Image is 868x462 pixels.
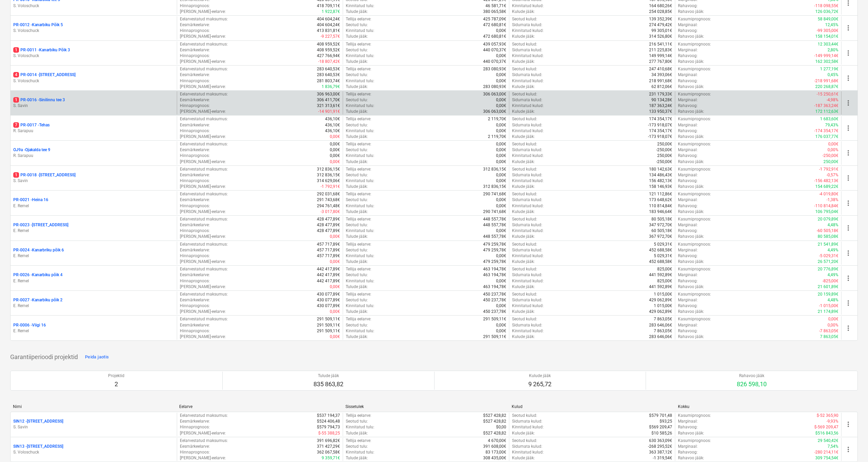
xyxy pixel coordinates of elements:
[346,47,368,53] p: Seotud tulu :
[844,99,852,107] span: more_vert
[844,445,852,454] span: more_vert
[818,41,838,47] p: 12 303,44€
[317,53,340,59] p: 427 766,94€
[180,97,210,103] p: Eesmärkeelarve :
[346,141,371,147] p: Tellija eelarve :
[512,16,537,22] p: Seotud kulud :
[13,272,174,284] div: PR-0026 -Kanarbiku põik 4E. Remel
[827,97,838,103] p: -4,98%
[317,97,340,103] p: 306 411,70€
[346,53,374,59] p: Kinnitatud tulu :
[822,153,838,159] p: -250,00€
[13,247,174,259] div: PR-0024 -Kanarbriku põik 6E. Remel
[649,9,672,15] p: 254 028,85€
[512,41,537,47] p: Seotud kulud :
[512,153,544,159] p: Kinnitatud kulud :
[83,352,110,362] button: Peida jaotis
[317,166,340,172] p: 312 836,15€
[844,124,852,132] span: more_vert
[346,172,368,178] p: Seotud tulu :
[13,172,174,184] div: 1PR-0018 -[STREET_ADDRESS]S. Savin
[180,103,210,109] p: Hinnaprognoos :
[512,9,535,15] p: Kulude jääk :
[483,109,506,114] p: 306 063,00€
[317,22,340,28] p: 404 604,24€
[678,16,711,22] p: Kasumiprognoos :
[496,159,506,165] p: 0,00€
[844,274,852,282] span: more_vert
[13,272,63,278] p: PR-0026 - Kanarbiku põik 4
[317,28,340,34] p: 413 831,81€
[13,97,174,109] div: 1PR-0016 -Sinilinnu tee 3S. Savin
[180,116,228,122] p: Eelarvestatud maksumus :
[815,9,838,15] p: 126 036,72€
[512,28,544,34] p: Kinnitatud kulud :
[844,199,852,207] span: more_vert
[678,22,698,28] p: Marginaal :
[13,178,174,184] p: S. Savin
[678,66,711,72] p: Kasumiprognoos :
[13,97,65,103] p: PR-0016 - Sinilinnu tee 3
[346,72,368,78] p: Seotud tulu :
[657,141,672,147] p: 250,00€
[180,72,210,78] p: Eesmärkeelarve :
[649,178,672,184] p: 156 482,13€
[13,97,19,103] span: 1
[180,166,228,172] p: Eelarvestatud maksumus :
[13,424,174,430] p: S. Savin
[496,178,506,184] p: 0,00€
[13,419,63,424] p: SIN12 - [STREET_ADDRESS]
[512,109,535,114] p: Kulude jääk :
[346,122,368,128] p: Seotud tulu :
[180,147,210,153] p: Eesmärkeelarve :
[649,41,672,47] p: 216 541,11€
[13,147,174,159] div: OJ9a -Ojakalda tee 9R. Sarapuu
[512,34,535,39] p: Kulude jääk :
[649,53,672,59] p: 149 999,14€
[512,147,542,153] p: Sidumata kulud :
[180,153,210,159] p: Hinnaprognoos :
[512,103,544,109] p: Kinnitatud kulud :
[13,47,19,53] span: 1
[823,159,838,165] p: 250,00€
[496,153,506,159] p: 0,00€
[678,172,698,178] p: Marginaal :
[512,159,535,165] p: Kulude jääk :
[828,147,838,153] p: 0,00%
[180,66,228,72] p: Eelarvestatud maksumus :
[649,78,672,84] p: 218 991,68€
[483,9,506,15] p: 380 065,58€
[656,159,672,165] p: -250,00€
[325,122,340,128] p: 436,10€
[827,172,838,178] p: -0,57%
[678,166,711,172] p: Kasumiprognoos :
[13,78,174,84] p: S. Voloschuck
[346,34,368,39] p: Tulude jääk :
[13,122,19,128] span: 7
[678,103,698,109] p: Rahavoog :
[317,91,340,97] p: 306 963,00€
[678,84,704,90] p: Rahavoo jääk :
[317,78,340,84] p: 281 803,74€
[656,147,672,153] p: -250,00€
[13,203,174,209] p: E. Remel
[317,3,340,9] p: 418 709,11€
[346,159,368,165] p: Tulude jääk :
[512,59,535,65] p: Kulude jääk :
[180,109,226,114] p: [PERSON_NAME]-eelarve :
[13,28,174,34] p: S. Voloschuck
[180,178,210,184] p: Hinnaprognoos :
[180,84,226,90] p: [PERSON_NAME]-eelarve :
[512,84,535,90] p: Kulude jääk :
[844,174,852,182] span: more_vert
[13,72,75,78] p: PR-0014 - [STREET_ADDRESS]
[678,78,698,84] p: Rahavoog :
[815,84,838,90] p: 220 268,87€
[814,103,838,109] p: -187 363,24€
[180,172,210,178] p: Eesmärkeelarve :
[678,134,704,140] p: Rahavoo jääk :
[649,66,672,72] p: 247 410,68€
[649,47,672,53] p: 211 225,83€
[13,328,174,334] p: E. Remel
[828,47,838,53] p: 2,80%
